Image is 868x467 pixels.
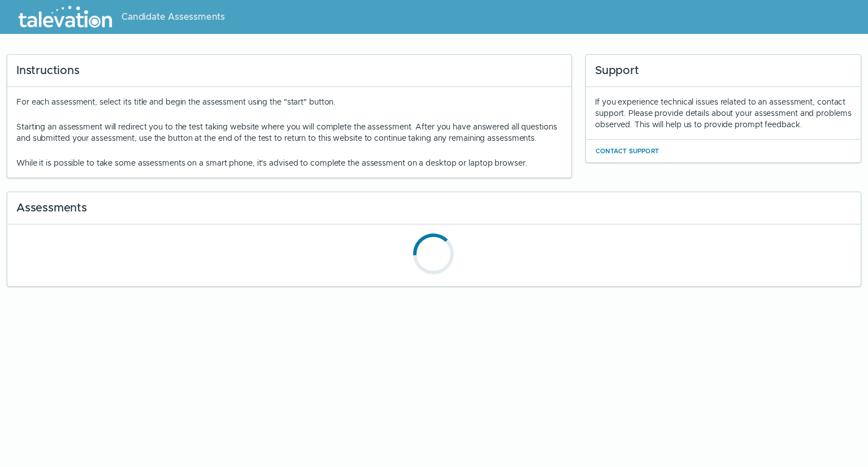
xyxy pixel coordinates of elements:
p: While it is possible to take some assessments on a smart phone, it's advised to complete the asse... [16,157,562,168]
div: For each assessment, select its title and begin the assessment using the "start" button. [16,96,562,168]
div: If you experience technical issues related to an assessment, contact support. Please provide deta... [595,96,852,130]
img: Talevation_Logo_Transparent_white.png [14,3,117,31]
div: Instructions [7,55,571,87]
p: Starting an assessment will redirect you to the test taking website where you will complete the a... [16,121,562,144]
button: Contact Support [595,144,659,158]
span: Candidate Assessments [121,10,225,24]
div: Support [586,55,861,87]
div: Assessments [7,192,861,224]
